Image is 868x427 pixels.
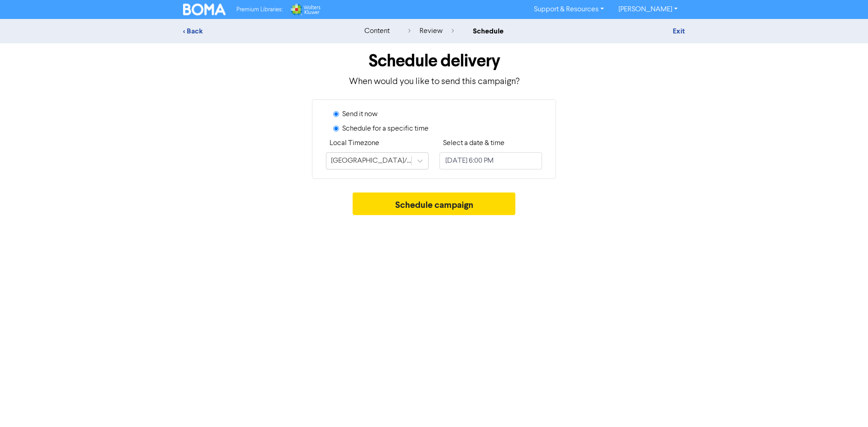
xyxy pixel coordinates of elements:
[408,26,454,37] div: review
[331,155,412,166] div: [GEOGRAPHIC_DATA]/[GEOGRAPHIC_DATA]
[473,26,504,37] div: schedule
[364,26,390,37] div: content
[439,152,542,169] input: Click to select a date
[290,4,321,15] img: Wolters Kluwer
[183,75,685,89] p: When would you like to send this campaign?
[353,192,516,215] button: Schedule campaign
[611,2,685,17] a: [PERSON_NAME]
[183,51,685,71] h1: Schedule delivery
[236,7,283,13] span: Premium Libraries:
[342,109,377,120] label: Send it now
[673,27,685,36] a: Exit
[183,26,341,37] div: < Back
[443,138,505,149] label: Select a date & time
[183,4,226,15] img: BOMA Logo
[342,123,429,134] label: Schedule for a specific time
[330,138,379,149] label: Local Timezone
[527,2,611,17] a: Support & Resources
[755,329,868,427] iframe: Chat Widget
